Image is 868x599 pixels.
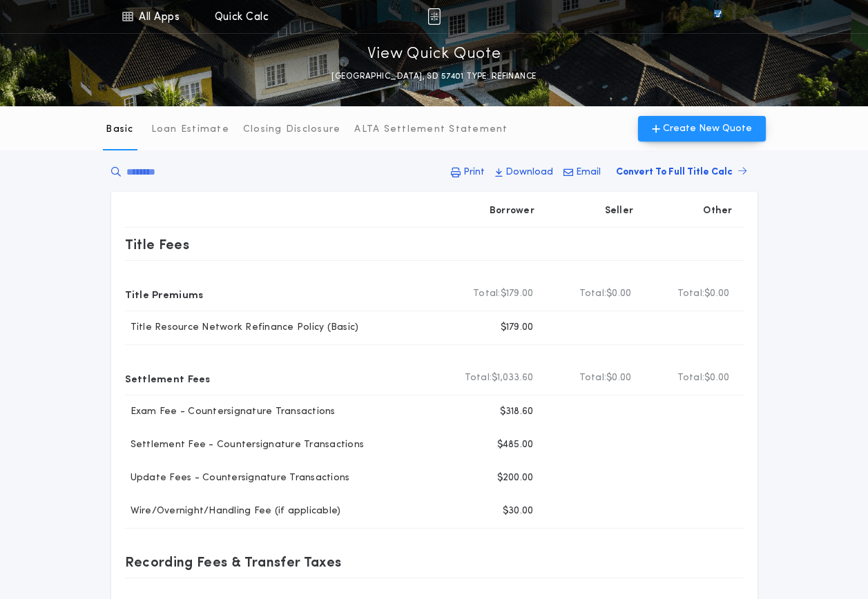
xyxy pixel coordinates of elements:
[704,287,729,301] span: $0.00
[491,160,557,185] button: Download
[559,160,605,185] button: Email
[503,504,534,518] p: $30.00
[367,43,501,66] p: View Quick Quote
[677,287,705,301] b: Total:
[579,287,607,301] b: Total:
[677,371,705,385] b: Total:
[492,371,533,385] span: $1,033.60
[579,371,607,385] b: Total:
[638,116,766,141] button: Create New Quote
[505,166,553,179] p: Download
[125,321,359,335] p: Title Resource Network Refinance Policy (Basic)
[354,123,508,137] p: ALTA Settlement Statement
[688,10,746,23] img: vs-icon
[606,287,631,301] span: $0.00
[703,204,732,218] p: Other
[447,160,489,185] button: Print
[125,283,204,305] p: Title Premiums
[151,123,229,137] p: Loan Estimate
[331,70,536,84] p: [GEOGRAPHIC_DATA], SD 57401 TYPE: REFINANCE
[490,204,534,218] p: Borrower
[106,123,133,137] p: Basic
[663,121,752,136] span: Create New Quote
[125,367,211,389] p: Settlement Fees
[125,551,342,573] p: Recording Fees & Transfer Taxes
[497,471,534,485] p: $200.00
[501,321,534,335] p: $179.00
[243,123,341,137] p: Closing Disclosure
[125,405,336,419] p: Exam Fee - Countersignature Transactions
[605,159,758,185] button: Convert To Full Title Calc
[501,287,534,301] span: $179.00
[125,438,365,452] p: Settlement Fee - Countersignature Transactions
[704,371,729,385] span: $0.00
[576,166,601,179] p: Email
[473,287,501,301] b: Total:
[497,438,534,452] p: $485.00
[427,8,441,25] img: img
[125,233,190,255] p: Title Fees
[606,371,631,385] span: $0.00
[500,405,534,419] p: $318.60
[463,166,485,179] p: Print
[605,204,634,218] p: Seller
[616,165,733,179] span: Convert To Full Title Calc
[125,471,350,485] p: Update Fees - Countersignature Transactions
[465,371,492,385] b: Total:
[125,504,341,518] p: Wire/Overnight/Handling Fee (if applicable)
